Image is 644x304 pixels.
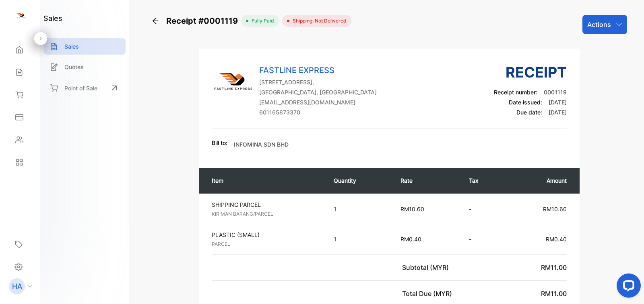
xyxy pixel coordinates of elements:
span: RM10.60 [400,206,424,212]
p: [STREET_ADDRESS], [259,78,377,86]
span: [DATE] [549,99,567,106]
p: - [469,205,497,213]
p: Quotes [64,63,84,71]
p: Point of Sale [64,84,97,92]
span: RM0.40 [546,236,567,243]
p: Actions [587,20,611,29]
p: Sales [64,42,79,51]
button: Actions [582,15,627,34]
a: Quotes [43,59,126,75]
span: RM10.60 [543,206,567,212]
span: Receipt #0001119 [166,15,241,27]
p: Bill to: [212,139,227,147]
a: Point of Sale [43,79,126,97]
p: 1 [334,235,384,243]
iframe: LiveChat chat widget [610,270,644,304]
h3: Receipt [494,61,567,83]
p: FASTLINE EXPRESS [259,64,377,76]
span: Date issued: [509,99,542,106]
p: SHIPPING PARCEL [212,200,319,209]
span: RM0.40 [400,236,421,243]
img: Company Logo [212,64,252,104]
p: PARCEL [212,241,319,248]
span: RM11.00 [541,290,567,298]
p: PLASTIC (SMALL) [212,231,319,239]
p: Amount [513,176,566,185]
a: Sales [43,38,126,55]
span: Due date: [516,109,542,116]
p: 1 [334,205,384,213]
p: Tax [469,176,497,185]
span: [DATE] [549,109,567,116]
p: HA [12,281,22,292]
p: Item [212,176,318,185]
span: Shipping: Not Delivered [289,17,347,24]
p: - [469,235,497,243]
p: Subtotal (MYR) [402,263,452,272]
p: [EMAIL_ADDRESS][DOMAIN_NAME] [259,98,377,106]
p: 601165873370 [259,108,377,116]
p: Total Due (MYR) [402,289,455,298]
span: fully paid [248,17,274,24]
span: 0001119 [544,89,567,96]
img: logo [14,10,26,22]
h1: sales [43,13,62,24]
p: [GEOGRAPHIC_DATA], [GEOGRAPHIC_DATA] [259,88,377,96]
p: Rate [400,176,453,185]
span: RM11.00 [541,263,567,271]
p: KIRIMAN BARANG/PARCEL [212,210,319,218]
p: INFOMINA SDN BHD [234,140,289,149]
span: Receipt number: [494,89,537,96]
p: Quantity [334,176,384,185]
